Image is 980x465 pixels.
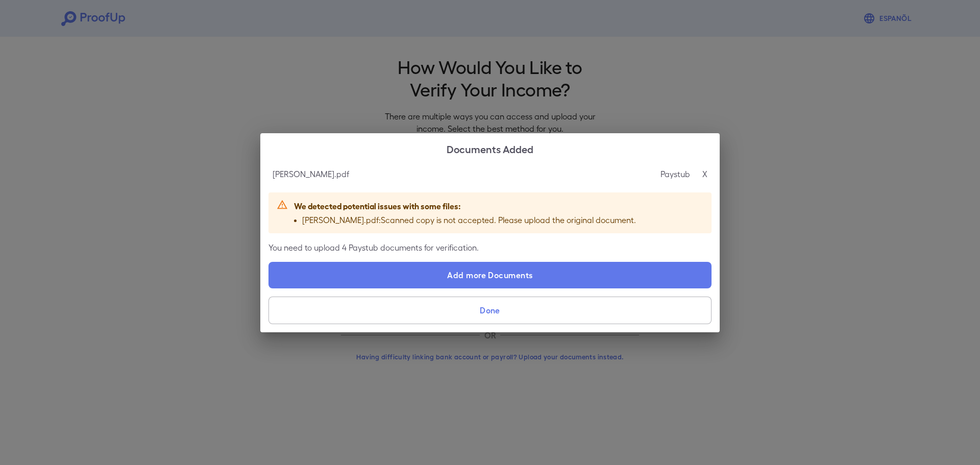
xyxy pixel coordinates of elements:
p: X [702,168,707,180]
h2: Documents Added [260,133,720,164]
p: Paystub [660,168,690,180]
p: [PERSON_NAME].pdf [273,168,349,180]
label: Add more Documents [268,262,712,288]
p: You need to upload 4 Paystub documents for verification. [268,241,712,254]
button: Done [268,297,712,324]
p: [PERSON_NAME].pdf : Scanned copy is not accepted. Please upload the original document. [302,214,636,226]
p: We detected potential issues with some files: [294,200,636,212]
